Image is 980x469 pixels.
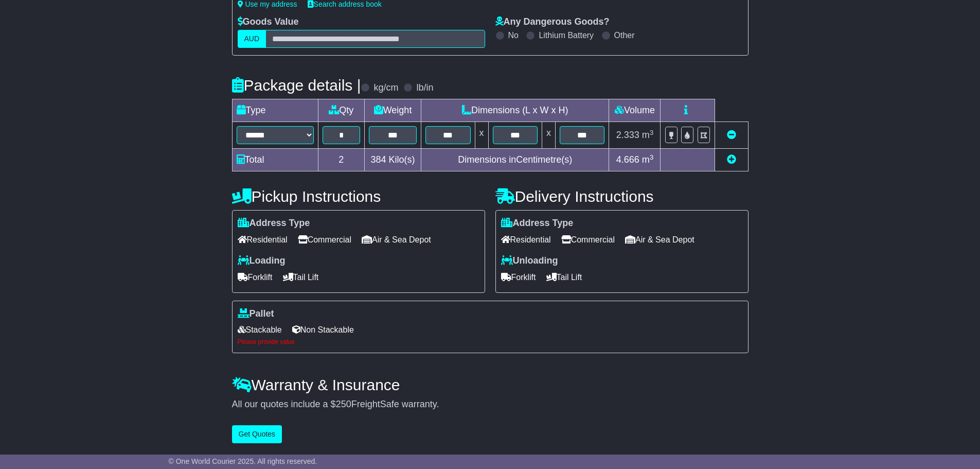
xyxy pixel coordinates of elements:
label: lb/in [416,82,433,94]
span: © One World Courier 2025. All rights reserved. [169,457,317,465]
span: Commercial [561,232,615,248]
label: Pallet [238,308,274,320]
h4: Pickup Instructions [232,188,485,205]
span: 4.666 [616,154,639,165]
label: No [508,30,519,40]
td: Kilo(s) [365,149,421,171]
div: All our quotes include a $ FreightSafe warranty. [232,399,749,410]
span: Forklift [501,269,536,285]
span: m [642,154,654,165]
label: AUD [238,30,266,48]
span: Residential [501,232,551,248]
span: Forklift [238,269,273,285]
span: Stackable [238,322,282,338]
td: x [475,122,488,149]
label: kg/cm [373,82,398,94]
span: Tail Lift [283,269,319,285]
span: Non Stackable [292,322,354,338]
h4: Package details | [232,77,361,94]
span: Tail Lift [546,269,582,285]
sup: 3 [650,153,654,161]
a: Remove this item [727,130,736,140]
span: Commercial [298,232,351,248]
td: Dimensions (L x W x H) [421,99,609,122]
td: Type [232,99,318,122]
div: Please provide value [238,338,743,345]
h4: Warranty & Insurance [232,376,749,393]
span: Residential [238,232,288,248]
span: 384 [371,154,386,165]
td: Weight [365,99,421,122]
a: Add new item [727,154,736,165]
sup: 3 [650,129,654,136]
button: Get Quotes [232,425,282,443]
h4: Delivery Instructions [495,188,749,205]
td: x [542,122,555,149]
td: Total [232,149,318,171]
span: 2.333 [616,130,639,140]
td: 2 [318,149,365,171]
label: Goods Value [238,16,299,28]
span: m [642,130,654,140]
span: Air & Sea Depot [625,232,694,248]
td: Qty [318,99,365,122]
label: Lithium Battery [539,30,594,40]
label: Address Type [238,218,310,229]
label: Loading [238,255,286,267]
span: Air & Sea Depot [362,232,431,248]
label: Other [614,30,635,40]
td: Volume [609,99,661,122]
td: Dimensions in Centimetre(s) [421,149,609,171]
label: Any Dangerous Goods? [495,16,610,28]
span: 250 [336,399,351,409]
label: Unloading [501,255,558,267]
label: Address Type [501,218,574,229]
